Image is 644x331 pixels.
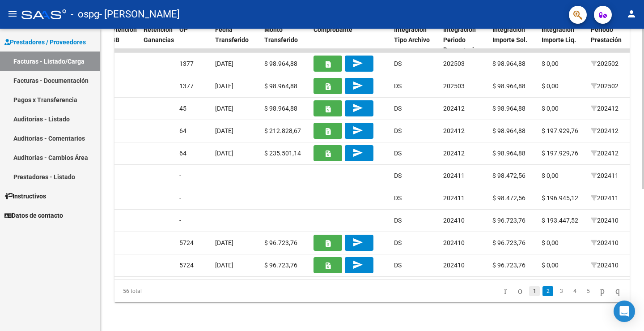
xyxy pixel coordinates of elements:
li: page 5 [581,284,595,299]
span: Datos de contacto [4,211,63,220]
span: 202502 [591,60,619,67]
li: page 4 [568,284,581,299]
mat-icon: person [626,9,637,19]
span: $ 0,00 [542,172,559,179]
span: 202411 [591,194,619,202]
span: 202412 [443,105,465,112]
span: Comprobante [314,26,352,33]
mat-icon: send [352,259,363,270]
li: page 3 [555,284,568,299]
span: DS [394,262,402,269]
a: go to last page [611,286,624,296]
span: - [179,217,181,224]
span: 202410 [443,239,465,246]
span: Integracion Periodo Presentacion [443,26,481,54]
a: 1 [529,286,540,296]
span: $ 96.723,76 [492,239,525,246]
li: page 2 [541,284,555,299]
span: Monto Transferido [264,26,298,43]
span: $ 98.964,88 [264,60,297,67]
span: Integracion Importe Liq. [542,26,576,43]
span: 64 [179,150,186,157]
span: Prestadores / Proveedores [4,37,86,47]
datatable-header-cell: Fecha Transferido [212,20,261,60]
span: Período Prestación [591,26,622,43]
span: $ 98.472,56 [492,194,525,202]
a: go to next page [596,286,609,296]
datatable-header-cell: Integracion Tipo Archivo [390,20,440,60]
span: - [179,172,181,179]
span: 202412 [591,127,619,134]
datatable-header-cell: Retención Ganancias [140,20,176,60]
mat-icon: send [352,80,363,91]
div: Open Intercom Messenger [614,301,635,322]
mat-icon: send [352,237,363,248]
span: 202503 [443,60,465,67]
span: [DATE] [215,105,233,112]
span: $ 193.447,52 [542,217,578,224]
span: $ 212.828,67 [264,127,301,134]
span: OP [179,26,188,33]
span: DS [394,105,402,112]
a: 5 [583,286,593,296]
mat-icon: send [352,103,363,113]
span: [DATE] [215,239,233,246]
span: $ 98.964,88 [492,105,525,112]
span: $ 98.472,56 [492,172,525,179]
span: 202412 [591,105,619,112]
span: $ 197.929,76 [542,150,578,157]
span: Integracion Importe Sol. [492,26,527,43]
span: 202411 [591,172,619,179]
span: 202410 [591,217,619,224]
div: 56 total [114,280,216,302]
span: 202410 [443,262,465,269]
span: 202412 [591,150,619,157]
span: 5724 [179,262,194,269]
datatable-header-cell: Integracion Importe Sol. [489,20,538,60]
span: 202502 [591,82,619,90]
span: $ 0,00 [542,82,559,90]
span: $ 98.964,88 [492,127,525,134]
span: - [179,194,181,202]
span: $ 96.723,76 [264,239,297,246]
a: go to first page [500,286,511,296]
span: DS [394,82,402,90]
span: - ospg [71,4,99,24]
span: 202412 [443,127,465,134]
li: page 1 [528,284,541,299]
mat-icon: send [352,147,363,158]
span: $ 0,00 [542,262,559,269]
datatable-header-cell: Integracion Periodo Presentacion [440,20,489,60]
span: 45 [179,105,186,112]
a: go to previous page [514,286,526,296]
a: 4 [569,286,580,296]
span: $ 197.929,76 [542,127,578,134]
span: 202410 [591,262,619,269]
span: $ 98.964,88 [492,150,525,157]
span: DS [394,172,402,179]
span: Retención Ganancias [144,26,174,43]
mat-icon: send [352,125,363,136]
span: $ 0,00 [542,105,559,112]
span: 1377 [179,82,194,90]
span: 202412 [443,150,465,157]
span: 202411 [443,172,465,179]
mat-icon: send [352,58,363,69]
span: 202410 [591,239,619,246]
span: $ 98.964,88 [492,60,525,67]
span: [DATE] [215,127,233,134]
span: 202410 [443,217,465,224]
mat-icon: menu [7,9,18,19]
datatable-header-cell: OP [176,20,212,60]
datatable-header-cell: Monto Transferido [261,20,310,60]
span: $ 0,00 [542,60,559,67]
span: DS [394,60,402,67]
span: 1377 [179,60,194,67]
span: $ 96.723,76 [492,217,525,224]
span: $ 96.723,76 [492,262,525,269]
span: $ 0,00 [542,239,559,246]
span: DS [394,217,402,224]
span: DS [394,239,402,246]
span: $ 98.964,88 [264,105,297,112]
span: 202503 [443,82,465,90]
